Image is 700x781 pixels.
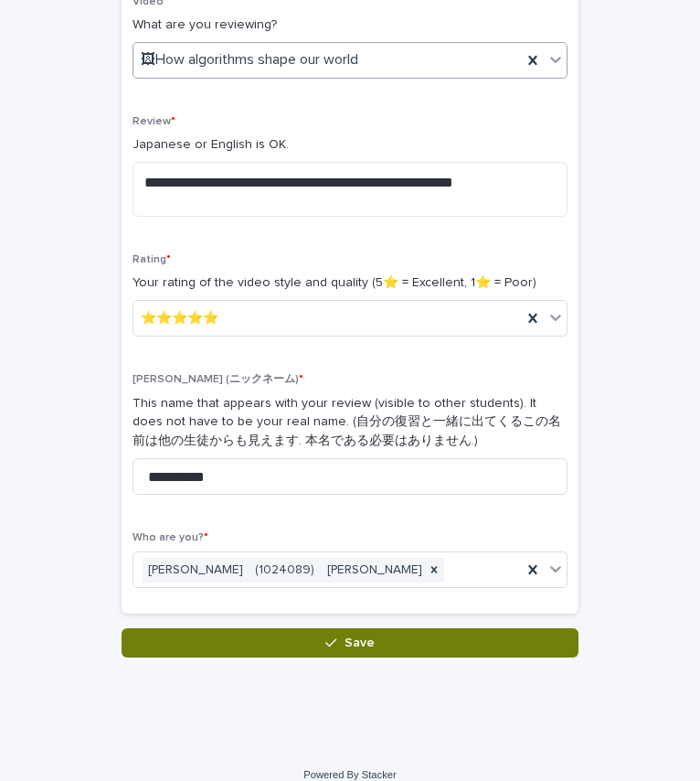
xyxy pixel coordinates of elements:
p: This name that appears with your review (visible to other students). It does not have to be your ... [133,394,567,451]
span: Who are you? [133,532,208,543]
span: 🖼How algorithms shape our world [141,50,358,70]
a: Powered By Stacker [303,769,396,780]
span: Rating [133,254,171,265]
button: Save [122,628,578,658]
span: Save [345,637,375,649]
p: Japanese or English is OK. [133,135,567,155]
p: Your rating of the video style and quality (5⭐️ = Excellent, 1⭐️ = Poor) [133,273,567,293]
div: [PERSON_NAME] (1024089) [PERSON_NAME] [143,558,424,583]
span: Review [133,116,175,127]
p: What are you reviewing? [133,16,567,35]
span: [PERSON_NAME] (ニックネーム) [133,374,303,385]
span: ⭐️⭐️⭐️⭐️⭐️ [141,309,218,328]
